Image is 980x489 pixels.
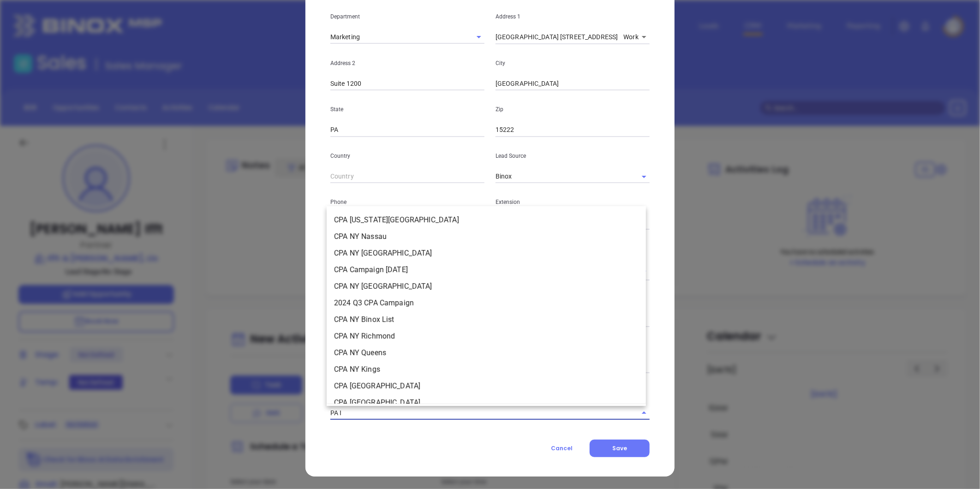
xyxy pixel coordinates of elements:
li: CPA NY Nassau [327,228,646,245]
p: Address 2 [330,58,484,68]
p: State [330,104,484,114]
p: City [496,58,650,68]
p: Zip [496,104,650,114]
textarea: [GEOGRAPHIC_DATA] [STREET_ADDRESS] [496,33,620,41]
li: CPA NY [GEOGRAPHIC_DATA] [327,245,646,262]
p: Country [330,151,484,161]
button: Open [472,30,485,43]
li: CPA NY [GEOGRAPHIC_DATA] [327,278,646,295]
li: CPA [US_STATE][GEOGRAPHIC_DATA] [327,212,646,228]
p: Extension [496,197,650,207]
li: CPA NY Kings [327,361,646,378]
p: Department [330,12,484,22]
div: Work [623,30,650,44]
li: 2024 Q3 CPA Campaign [327,295,646,311]
p: Phone [330,197,484,207]
input: Country [330,170,484,184]
button: Open [638,170,651,183]
li: CPA [GEOGRAPHIC_DATA] [327,378,646,394]
button: Cancel [534,440,590,457]
span: Save [612,444,627,452]
li: CPA NY Binox List [327,311,646,328]
li: CPA Campaign [DATE] [327,262,646,278]
input: State [330,123,484,137]
span: Cancel [551,444,573,452]
button: Close [638,406,651,419]
li: CPA NY Queens [327,345,646,361]
button: Save [590,440,650,457]
li: CPA NY Richmond [327,328,646,345]
p: Lead Source [496,151,650,161]
input: Address 2 [330,77,484,91]
p: Address 1 [496,12,650,22]
input: City [496,77,650,91]
li: CPA [GEOGRAPHIC_DATA] [327,394,646,411]
input: Zip [496,123,650,137]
